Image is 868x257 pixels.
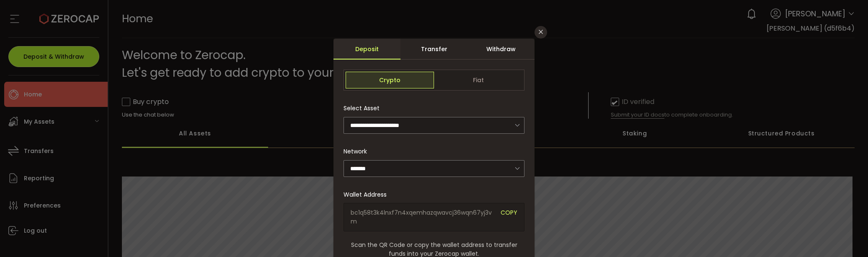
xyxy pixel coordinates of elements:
div: Withdraw [468,39,535,60]
div: Transfer [400,39,468,60]
span: Crypto [346,72,434,88]
span: COPY [501,208,517,226]
label: Wallet Address [344,190,392,199]
div: Deposit [333,39,400,60]
span: Fiat [434,72,522,88]
iframe: Chat Widget [770,166,868,257]
label: Network [344,147,372,156]
span: bc1q58t3k4lnxf7n4xqemhazqwavcj36wqn67yj3vm [351,208,494,226]
button: Close [535,26,547,39]
label: Select Asset [344,104,385,112]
